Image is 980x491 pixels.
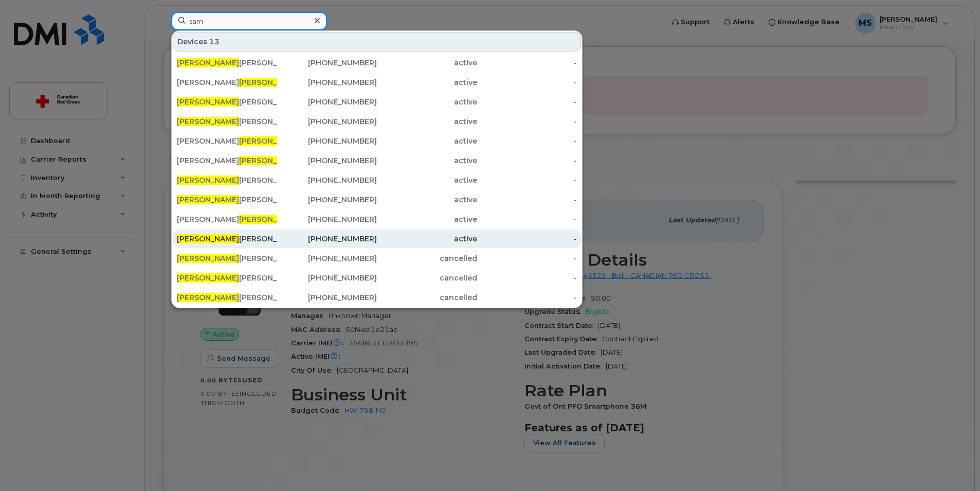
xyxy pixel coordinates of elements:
[377,97,477,107] div: active
[177,253,277,264] div: [PERSON_NAME]
[173,32,581,51] div: Devices
[177,136,277,146] div: [PERSON_NAME] [PERSON_NAME]
[277,214,377,224] div: [PHONE_NUMBER]
[377,253,477,264] div: cancelled
[277,58,377,68] div: [PHONE_NUMBER]
[477,116,577,127] div: -
[277,253,377,264] div: [PHONE_NUMBER]
[377,136,477,146] div: active
[377,77,477,87] div: active
[177,254,239,263] span: [PERSON_NAME]
[377,116,477,127] div: active
[277,116,377,127] div: [PHONE_NUMBER]
[277,97,377,107] div: [PHONE_NUMBER]
[477,253,577,264] div: -
[173,269,581,287] a: [PERSON_NAME][PERSON_NAME][PHONE_NUMBER]cancelled-
[277,155,377,166] div: [PHONE_NUMBER]
[173,249,581,268] a: [PERSON_NAME][PERSON_NAME][PHONE_NUMBER]cancelled-
[177,175,277,185] div: [PERSON_NAME]
[209,37,220,47] span: 13
[377,273,477,283] div: cancelled
[177,116,277,127] div: [PERSON_NAME]
[477,97,577,107] div: -
[177,58,239,67] span: [PERSON_NAME]
[477,214,577,224] div: -
[173,230,581,248] a: [PERSON_NAME][PERSON_NAME][PHONE_NUMBER]active-
[177,293,239,302] span: [PERSON_NAME]
[173,54,581,72] a: [PERSON_NAME][PERSON_NAME][PHONE_NUMBER]active-
[173,73,581,92] a: [PERSON_NAME][PERSON_NAME]aroo[PHONE_NUMBER]active-
[173,132,581,150] a: [PERSON_NAME][PERSON_NAME][PERSON_NAME][PHONE_NUMBER]active-
[173,210,581,229] a: [PERSON_NAME][PERSON_NAME][PHONE_NUMBER]active-
[173,151,581,170] a: [PERSON_NAME][PERSON_NAME][PHONE_NUMBER]active-
[477,77,577,87] div: -
[477,292,577,303] div: -
[277,136,377,146] div: [PHONE_NUMBER]
[177,195,239,204] span: [PERSON_NAME]
[177,176,239,185] span: [PERSON_NAME]
[377,155,477,166] div: active
[177,273,277,283] div: [PERSON_NAME]
[277,292,377,303] div: [PHONE_NUMBER]
[177,77,277,87] div: [PERSON_NAME] aroo
[477,155,577,166] div: -
[177,214,277,224] div: [PERSON_NAME]
[177,234,239,243] span: [PERSON_NAME]
[239,156,301,165] span: [PERSON_NAME]
[177,292,277,303] div: [PERSON_NAME]
[477,136,577,146] div: -
[277,273,377,283] div: [PHONE_NUMBER]
[177,195,277,205] div: [PERSON_NAME]
[377,234,477,244] div: active
[377,195,477,205] div: active
[477,175,577,185] div: -
[177,117,239,126] span: [PERSON_NAME]
[277,175,377,185] div: [PHONE_NUMBER]
[239,136,301,146] span: [PERSON_NAME]
[477,58,577,68] div: -
[277,234,377,244] div: [PHONE_NUMBER]
[377,214,477,224] div: active
[477,273,577,283] div: -
[177,234,277,244] div: [PERSON_NAME]
[173,112,581,131] a: [PERSON_NAME][PERSON_NAME][PHONE_NUMBER]active-
[377,58,477,68] div: active
[177,97,277,107] div: [PERSON_NAME]
[173,288,581,307] a: [PERSON_NAME][PERSON_NAME][PHONE_NUMBER]cancelled-
[171,12,327,30] input: Find something...
[239,215,301,224] span: [PERSON_NAME]
[177,58,277,68] div: [PERSON_NAME]
[177,97,239,107] span: [PERSON_NAME]
[377,175,477,185] div: active
[277,195,377,205] div: [PHONE_NUMBER]
[177,273,239,283] span: [PERSON_NAME]
[177,155,277,166] div: [PERSON_NAME]
[477,195,577,205] div: -
[173,190,581,209] a: [PERSON_NAME][PERSON_NAME][PHONE_NUMBER]active-
[477,234,577,244] div: -
[377,292,477,303] div: cancelled
[173,171,581,189] a: [PERSON_NAME][PERSON_NAME][PHONE_NUMBER]active-
[173,93,581,111] a: [PERSON_NAME][PERSON_NAME][PHONE_NUMBER]active-
[277,77,377,87] div: [PHONE_NUMBER]
[239,78,301,87] span: [PERSON_NAME]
